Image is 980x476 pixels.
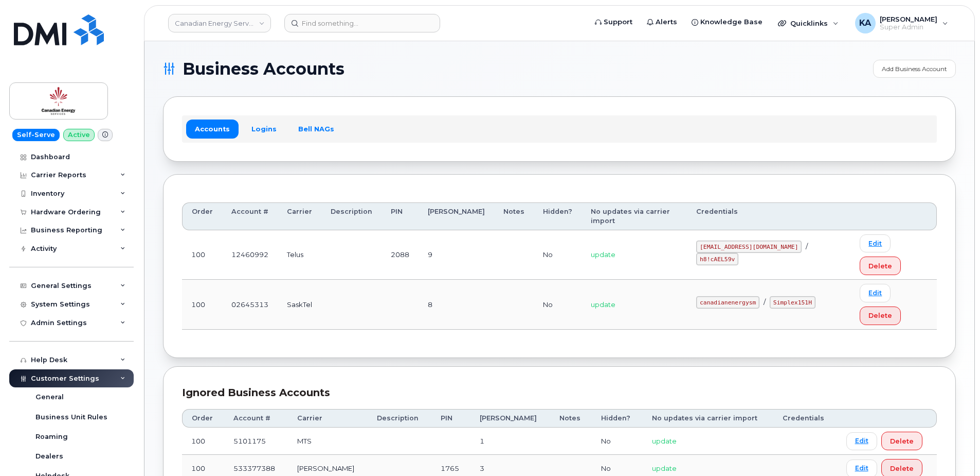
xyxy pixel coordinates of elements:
td: Telus [278,230,321,280]
a: Accounts [186,120,239,138]
th: Order [182,409,224,428]
td: 9 [419,230,494,280]
th: Credentials [687,202,850,231]
code: Simplex151H [770,296,815,309]
div: Ignored Business Accounts [182,385,937,400]
th: Carrier [288,409,368,428]
button: Delete [860,307,901,325]
th: Notes [494,202,534,231]
a: Edit [860,234,891,252]
span: Delete [890,464,914,473]
span: update [591,250,615,259]
th: Notes [550,409,592,428]
td: MTS [288,428,368,455]
span: Delete [890,436,914,446]
a: Add Business Account [873,60,956,78]
span: update [652,464,677,472]
th: Description [368,409,431,428]
th: Account # [222,202,278,231]
td: 100 [182,428,224,455]
span: / [806,242,808,250]
code: [EMAIL_ADDRESS][DOMAIN_NAME] [696,241,802,253]
td: No [534,280,582,329]
th: Hidden? [534,202,582,231]
span: / [764,298,766,306]
th: No updates via carrier import [643,409,774,428]
th: PIN [431,409,470,428]
th: Hidden? [592,409,642,428]
code: canadianenergysm [696,296,759,309]
th: [PERSON_NAME] [470,409,550,428]
td: 100 [182,230,222,280]
th: [PERSON_NAME] [419,202,494,231]
td: 100 [182,280,222,329]
th: Description [321,202,382,231]
td: 12460992 [222,230,278,280]
span: Delete [868,311,892,320]
td: No [592,428,642,455]
th: Order [182,202,222,231]
th: Credentials [773,409,837,428]
td: 2088 [382,230,419,280]
td: No [534,230,582,280]
a: Logins [243,120,285,138]
td: SaskTel [278,280,321,329]
span: update [652,437,677,445]
button: Delete [881,432,922,450]
th: Account # [224,409,288,428]
td: 1 [470,428,550,455]
td: 5101175 [224,428,288,455]
td: 02645313 [222,280,278,329]
span: Delete [868,261,892,271]
th: No updates via carrier import [582,202,687,231]
span: Business Accounts [183,61,344,77]
a: Edit [860,284,891,302]
a: Edit [846,432,877,450]
th: PIN [382,202,419,231]
td: 8 [419,280,494,329]
th: Carrier [278,202,321,231]
span: update [591,300,615,309]
code: h8!cAEL59v [696,253,738,265]
a: Bell NAGs [289,120,343,138]
button: Delete [860,257,901,275]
